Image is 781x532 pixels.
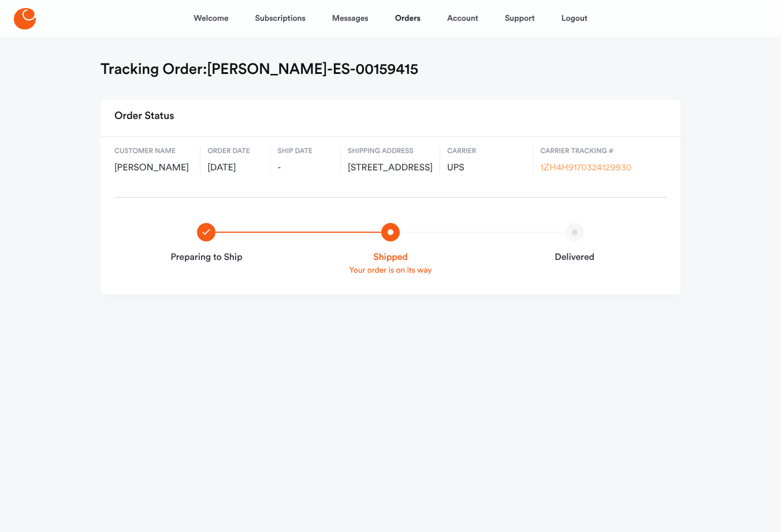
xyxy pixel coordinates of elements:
a: 1ZH4H9170324129930 [540,163,631,173]
strong: Shipped [313,251,469,265]
a: Account [447,5,478,32]
span: Shipping address [348,146,433,157]
a: Logout [561,5,587,32]
a: Orders [395,5,421,32]
span: Carrier [447,146,526,157]
span: UPS [447,162,526,174]
span: Ship date [278,146,333,157]
span: [DATE] [207,162,263,174]
span: [PERSON_NAME] [114,162,193,174]
strong: Preparing to Ship [128,251,285,265]
h2: Order Status [114,106,174,127]
span: Order date [207,146,263,157]
span: [STREET_ADDRESS] [348,162,433,174]
span: Customer name [114,146,193,157]
h1: Tracking Order: [PERSON_NAME]-ES-00159415 [101,60,418,79]
a: Support [505,5,535,32]
a: Subscriptions [255,5,306,32]
span: - [278,162,333,174]
strong: Delivered [496,251,653,265]
a: Messages [332,5,369,32]
p: Your order is on its way [313,265,469,276]
a: Welcome [194,5,228,32]
span: Carrier Tracking # [540,146,660,157]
